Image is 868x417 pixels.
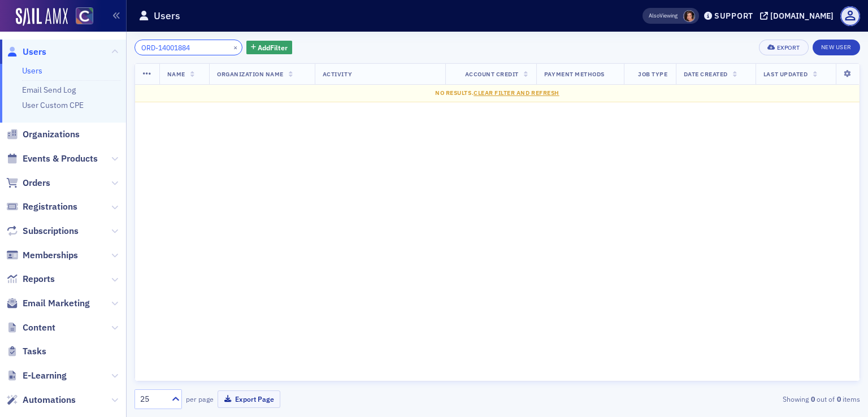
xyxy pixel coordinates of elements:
[23,345,46,358] span: Tasks
[6,177,50,189] a: Orders
[763,70,808,78] span: Last Updated
[714,11,753,21] div: Support
[140,393,165,405] div: 25
[770,11,834,21] div: [DOMAIN_NAME]
[6,394,76,406] a: Automations
[6,153,98,165] a: Events & Products
[465,70,519,78] span: Account Credit
[474,89,559,97] span: Clear Filter and Refresh
[23,370,67,382] span: E-Learning
[6,128,80,141] a: Organizations
[6,273,55,285] a: Reports
[6,201,77,213] a: Registrations
[143,89,852,98] div: No results.
[23,249,78,262] span: Memberships
[649,12,678,20] span: Viewing
[154,9,180,23] h1: Users
[840,6,860,26] span: Profile
[246,41,293,55] button: AddFilter
[76,7,93,25] img: SailAMX
[218,390,280,408] button: Export Page
[23,394,76,406] span: Automations
[258,42,288,53] span: Add Filter
[217,70,284,78] span: Organization Name
[22,100,84,110] a: User Custom CPE
[6,345,46,358] a: Tasks
[777,45,800,51] div: Export
[23,177,50,189] span: Orders
[23,201,77,213] span: Registrations
[23,128,80,141] span: Organizations
[760,12,837,20] button: [DOMAIN_NAME]
[649,12,659,19] div: Also
[626,394,860,404] div: Showing out of items
[6,322,55,334] a: Content
[186,394,214,404] label: per page
[6,297,90,310] a: Email Marketing
[231,42,241,52] button: ×
[809,394,817,404] strong: 0
[16,8,68,26] img: SailAMX
[6,46,46,58] a: Users
[6,249,78,262] a: Memberships
[23,225,79,237] span: Subscriptions
[684,70,728,78] span: Date Created
[23,297,90,310] span: Email Marketing
[544,70,605,78] span: Payment Methods
[22,66,42,76] a: Users
[638,70,667,78] span: Job Type
[6,225,79,237] a: Subscriptions
[813,40,860,55] a: New User
[23,322,55,334] span: Content
[22,85,76,95] a: Email Send Log
[23,273,55,285] span: Reports
[683,10,695,22] span: Katie Foo
[167,70,185,78] span: Name
[6,370,67,382] a: E-Learning
[23,46,46,58] span: Users
[68,7,93,27] a: View Homepage
[23,153,98,165] span: Events & Products
[759,40,808,55] button: Export
[134,40,242,55] input: Search…
[835,394,843,404] strong: 0
[323,70,352,78] span: Activity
